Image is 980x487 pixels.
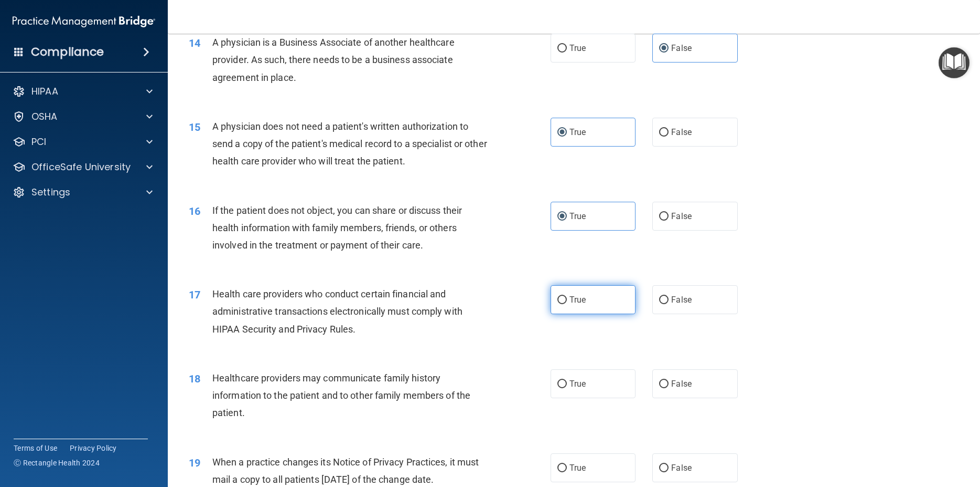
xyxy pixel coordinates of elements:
span: Healthcare providers may communicate family history information to the patient and to other famil... [212,372,470,418]
input: False [659,213,669,221]
span: 17 [189,288,200,301]
p: OSHA [31,110,58,123]
span: True [569,463,586,473]
span: When a practice changes its Notice of Privacy Practices, it must mail a copy to all patients [DAT... [212,457,479,485]
span: 18 [189,372,200,385]
span: False [671,127,692,137]
span: True [569,43,586,53]
span: True [569,379,586,389]
input: False [659,296,669,304]
span: False [671,211,692,221]
span: A physician does not need a patient's written authorization to send a copy of the patient's medic... [212,121,487,167]
button: Open Resource Center [939,47,970,78]
span: Ⓒ Rectangle Health 2024 [14,458,100,468]
input: True [557,45,567,53]
p: PCI [31,136,46,148]
img: PMB logo [13,11,155,32]
input: False [659,45,669,53]
span: False [671,295,692,305]
span: 15 [189,121,200,133]
input: False [659,129,669,137]
input: False [659,380,669,388]
span: False [671,463,692,473]
span: True [569,295,586,305]
input: True [557,213,567,221]
p: Settings [31,186,70,199]
a: Settings [13,186,153,199]
span: 14 [189,37,200,49]
span: 19 [189,457,200,469]
input: True [557,380,567,388]
p: HIPAA [31,85,58,98]
a: OfficeSafe University [13,161,153,173]
a: Privacy Policy [70,443,117,453]
span: True [569,127,586,137]
input: True [557,296,567,304]
a: HIPAA [13,85,153,98]
span: A physician is a Business Associate of another healthcare provider. As such, there needs to be a ... [212,37,455,82]
span: If the patient does not object, you can share or discuss their health information with family mem... [212,205,462,251]
input: True [557,129,567,137]
p: OfficeSafe University [31,161,131,173]
a: PCI [13,136,153,148]
span: True [569,211,586,221]
input: True [557,464,567,472]
span: 16 [189,205,200,217]
a: Terms of Use [14,443,57,453]
span: False [671,43,692,53]
input: False [659,464,669,472]
h4: Compliance [31,45,104,59]
span: Health care providers who conduct certain financial and administrative transactions electronicall... [212,288,462,334]
span: False [671,379,692,389]
a: OSHA [13,110,153,123]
